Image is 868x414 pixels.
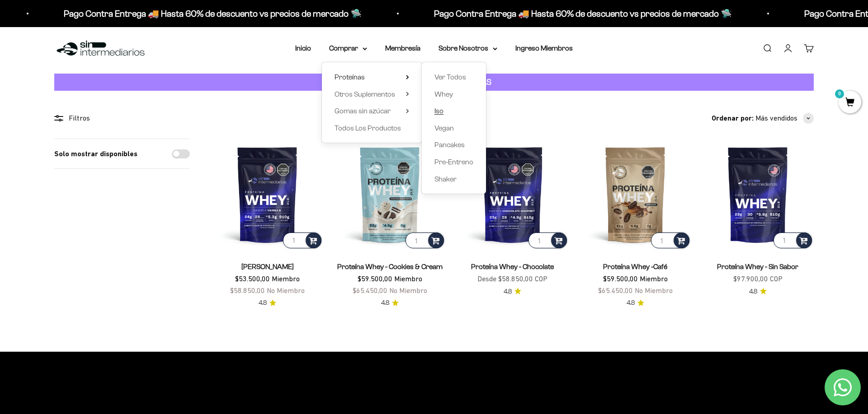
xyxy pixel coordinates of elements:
[717,263,798,270] a: Proteína Whey - Sin Sabor
[598,286,633,294] span: $65.450,00
[434,71,473,83] a: Ver Todos
[712,112,754,124] span: Ordenar por:
[603,263,667,270] a: Proteína Whey -Café
[54,148,137,160] label: Solo mostrar disponibles
[381,298,389,308] span: 4.8
[272,274,300,283] span: Miembro
[755,112,797,124] span: Más vendidos
[230,286,265,294] span: $58.850,00
[471,263,554,270] a: Proteína Whey - Chocolate
[755,112,814,124] button: Más vendidos
[54,112,190,124] div: Filtros
[335,122,409,134] a: Todos Los Productos
[439,42,497,54] summary: Sobre Nosotros
[235,274,270,283] span: $53.500,00
[504,287,512,297] span: 4.8
[337,263,443,270] a: Proteína Whey - Cookies & Cream
[749,287,767,297] a: 4.84.8 de 5.0 estrellas
[358,274,392,283] span: $59.500,00
[839,98,861,108] a: 0
[434,90,453,98] span: Whey
[381,298,399,308] a: 4.84.8 de 5.0 estrellas
[267,286,305,294] span: No Miembro
[627,298,635,308] span: 4.8
[834,88,845,99] mark: 0
[434,107,443,115] span: Iso
[434,73,466,81] span: Ver Todos
[603,274,638,283] span: $59.500,00
[434,124,454,132] span: Vegan
[504,287,521,297] a: 4.84.8 de 5.0 estrellas
[335,107,391,115] span: Gomas sin azúcar
[434,175,457,183] span: Shaker
[434,139,473,151] a: Pancakes
[434,156,473,168] a: Pre-Entreno
[749,287,757,297] span: 4.8
[477,273,547,285] sale-price: Desde $58.850,00 COP
[259,298,276,308] a: 4.84.8 de 5.0 estrellas
[434,158,473,166] span: Pre-Entreno
[329,42,367,54] summary: Comprar
[635,286,673,294] span: No Miembro
[335,71,409,83] summary: Proteínas
[434,141,465,149] span: Pancakes
[259,298,267,308] span: 4.8
[389,286,427,294] span: No Miembro
[733,273,783,285] sale-price: $97.900,00 COP
[434,105,473,117] a: Iso
[434,122,473,134] a: Vegan
[434,88,473,100] a: Whey
[394,274,422,283] span: Miembro
[640,274,668,283] span: Miembro
[335,124,401,132] span: Todos Los Productos
[335,88,409,100] summary: Otros Suplementos
[241,263,294,270] a: [PERSON_NAME]
[335,73,365,81] span: Proteínas
[335,90,395,98] span: Otros Suplementos
[295,44,311,52] a: Inicio
[335,105,409,117] summary: Gomas sin azúcar
[515,44,573,52] a: Ingreso Miembros
[434,173,473,185] a: Shaker
[385,44,420,52] a: Membresía
[61,6,359,21] p: Pago Contra Entrega 🚚 Hasta 60% de descuento vs precios de mercado 🛸
[627,298,644,308] a: 4.84.8 de 5.0 estrellas
[431,6,729,21] p: Pago Contra Entrega 🚚 Hasta 60% de descuento vs precios de mercado 🛸
[353,286,387,294] span: $65.450,00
